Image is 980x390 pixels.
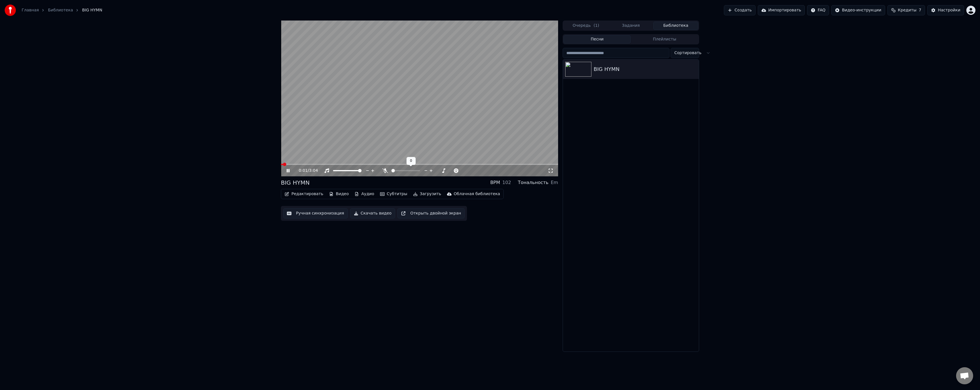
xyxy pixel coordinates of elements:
[282,190,326,198] button: Редактировать
[454,191,500,197] div: Облачная библиотека
[551,179,558,186] div: Em
[327,190,351,198] button: Видео
[919,7,921,13] span: 7
[563,35,631,44] button: Песни
[352,190,376,198] button: Аудио
[411,190,444,198] button: Загрузить
[502,179,511,186] div: 102
[594,65,697,73] div: BIG HYMN
[724,5,755,15] button: Создать
[593,23,599,28] span: ( 1 )
[281,179,310,187] div: BIG HYMN
[887,5,925,15] button: Кредиты7
[283,208,348,219] button: Ручная синхронизация
[609,22,654,30] button: Задания
[956,367,973,384] div: Открытый чат
[938,7,960,13] div: Настройки
[299,168,308,173] span: 0:01
[563,22,609,30] button: Очередь
[898,7,916,13] span: Кредиты
[378,190,410,198] button: Субтитры
[518,179,548,186] div: Тональность
[397,208,465,219] button: Открыть двойной экран
[758,5,805,15] button: Импортировать
[653,22,698,30] button: Библиотека
[22,7,39,13] a: Главная
[350,208,395,219] button: Скачать видео
[5,5,16,16] img: youka
[48,7,73,13] a: Библиотека
[82,7,102,13] span: BIG HYMN
[631,35,698,44] button: Плейлисты
[927,5,964,15] button: Настройки
[309,168,318,173] span: 3:04
[407,157,416,165] div: 0
[22,7,102,13] nav: breadcrumb
[299,168,313,173] div: /
[674,50,701,56] span: Сортировать
[831,5,885,15] button: Видео-инструкции
[807,5,829,15] button: FAQ
[490,179,500,186] div: BPM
